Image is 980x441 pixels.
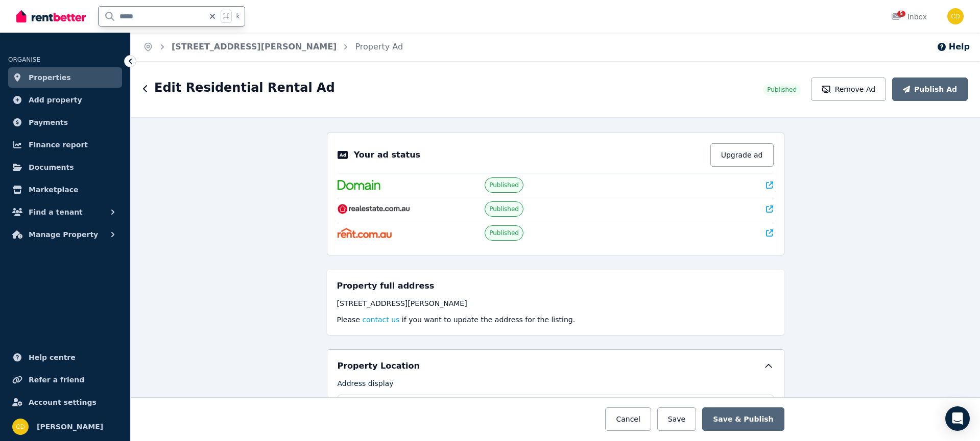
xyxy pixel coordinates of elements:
[337,315,774,325] p: Please if you want to update the address for the listing.
[947,8,964,24] img: Chris Dimitropoulos
[337,280,435,292] h5: Property full address
[12,419,29,435] img: Chris Dimitropoulos
[8,370,122,390] a: Refer a friend
[29,206,83,218] span: Find a tenant
[37,421,103,433] span: [PERSON_NAME]
[8,179,122,200] a: Marketplace
[657,407,696,431] button: Save
[362,315,399,325] button: contact us
[945,406,970,431] div: Open Intercom Messenger
[29,116,68,128] span: Payments
[338,204,411,214] img: RealEstate.com.au
[29,396,97,408] span: Account settings
[337,298,774,308] div: [STREET_ADDRESS][PERSON_NAME]
[702,407,784,431] button: Save & Publish
[338,378,394,393] label: Address display
[897,11,905,17] span: 5
[29,374,84,386] span: Refer a friend
[489,181,519,189] span: Published
[8,392,122,412] a: Account settings
[710,143,774,167] button: Upgrade ad
[937,41,970,53] button: Help
[154,80,335,96] h1: Edit Residential Rental Ad
[891,12,927,22] div: Inbox
[29,351,76,364] span: Help centre
[338,180,380,190] img: Domain.com.au
[29,228,98,241] span: Manage Property
[355,42,403,51] a: Property Ad
[8,90,122,110] a: Add property
[8,224,122,245] button: Manage Property
[236,12,240,20] span: k
[29,161,74,173] span: Documents
[338,360,420,372] h5: Property Location
[16,9,86,24] img: RentBetter
[8,347,122,368] a: Help centre
[8,56,40,63] span: ORGANISE
[29,94,82,106] span: Add property
[338,228,392,238] img: Rent.com.au
[811,77,886,101] button: Remove Ad
[605,407,651,431] button: Cancel
[767,86,797,94] span: Published
[8,112,122,133] a: Payments
[29,184,78,196] span: Marketplace
[29,139,88,151] span: Finance report
[8,157,122,177] a: Documents
[8,135,122,155] a: Finance report
[892,77,968,101] button: Publish Ad
[131,33,415,61] nav: Breadcrumb
[8,202,122,222] button: Find a tenant
[29,71,71,84] span: Properties
[8,67,122,88] a: Properties
[489,229,519,237] span: Published
[489,205,519,213] span: Published
[354,149,420,161] p: Your ad status
[172,42,337,51] a: [STREET_ADDRESS][PERSON_NAME]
